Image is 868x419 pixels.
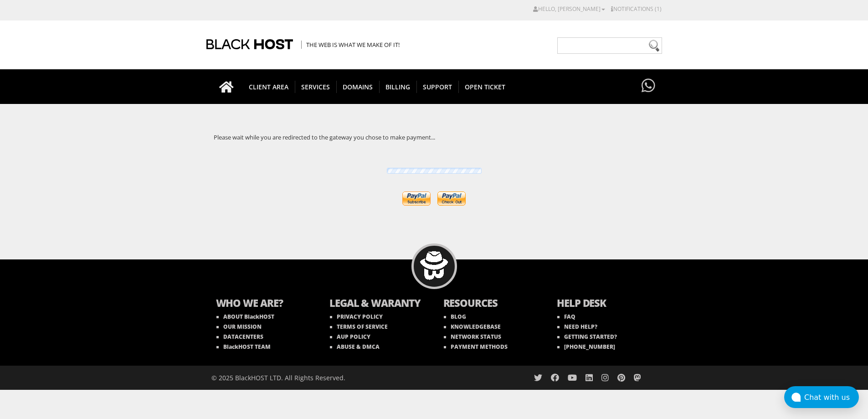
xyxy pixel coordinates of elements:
[330,323,388,331] a: TERMS OF SERVICE
[557,333,617,341] a: GETTING STARTED?
[639,69,657,103] a: Have questions?
[557,37,662,54] input: Need help?
[443,296,539,312] b: RESOURCES
[329,296,425,312] b: LEGAL & WARANTY
[444,313,466,321] a: BLOG
[458,81,512,93] span: Open Ticket
[533,5,605,13] a: Hello, [PERSON_NAME]
[557,313,575,321] a: FAQ
[557,323,597,331] a: NEED HELP?
[379,69,417,104] a: Billing
[330,343,380,351] a: ABUSE & DMCA
[402,191,431,206] input: Subscribe with PayPal for Automatic Payments
[211,366,430,390] div: © 2025 BlackHOST LTD. All Rights Reserved.
[301,41,400,49] span: The Web is what we make of it!
[242,69,295,104] a: CLIENT AREA
[216,333,263,341] a: DATACENTERS
[437,191,466,206] input: Make a one time payment with PayPal
[216,296,312,312] b: WHO WE ARE?
[216,323,262,331] a: OUR MISSION
[416,69,459,104] a: Support
[295,69,337,104] a: SERVICES
[330,333,370,341] a: AUP POLICY
[206,126,662,149] div: Please wait while you are redirected to the gateway you chose to make payment...
[210,69,243,104] a: Go to homepage
[458,69,512,104] a: Open Ticket
[416,81,459,93] span: Support
[384,166,484,175] img: Loading
[379,81,417,93] span: Billing
[557,296,652,312] b: HELP DESK
[784,386,859,408] button: Chat with us
[216,343,271,351] a: BlackHOST TEAM
[420,251,448,280] img: BlackHOST mascont, Blacky.
[330,313,383,321] a: PRIVACY POLICY
[336,69,380,104] a: Domains
[804,393,859,402] div: Chat with us
[444,333,501,341] a: NETWORK STATUS
[336,81,380,93] span: Domains
[444,323,501,331] a: KNOWLEDGEBASE
[557,343,615,351] a: [PHONE_NUMBER]
[242,81,295,93] span: CLIENT AREA
[611,5,662,13] a: Notifications (1)
[444,343,508,351] a: PAYMENT METHODS
[295,81,337,93] span: SERVICES
[216,313,274,321] a: ABOUT BlackHOST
